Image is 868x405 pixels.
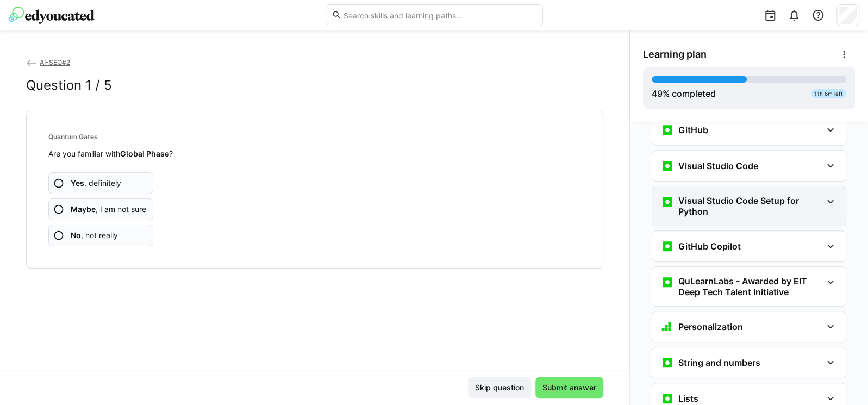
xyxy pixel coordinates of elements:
h3: GitHub Copilot [678,241,741,252]
span: , not really [71,230,118,241]
span: Skip question [473,382,526,393]
h3: String and numbers [678,357,760,368]
span: Learning plan [643,48,707,60]
h2: Question 1 / 5 [26,77,112,94]
b: Yes [71,178,84,188]
div: 11h 6m left [811,89,846,98]
span: Are you familiar with ? [48,149,173,158]
h3: Visual Studio Code Setup for Python [678,195,822,217]
h3: Personalization [678,321,743,332]
span: AI-SEQ#2 [40,58,70,66]
strong: Global Phase [120,149,169,158]
h4: Quantum Gates [48,133,581,141]
b: No [71,230,81,240]
button: Submit answer [535,377,603,398]
div: % completed [652,87,716,100]
input: Search skills and learning paths… [342,10,536,20]
span: , definitely [71,178,121,189]
b: Maybe [71,204,96,214]
span: Submit answer [541,382,598,393]
a: AI-SEQ#2 [26,58,70,66]
span: , I am not sure [71,204,146,215]
button: Skip question [468,377,531,398]
h3: GitHub [678,124,708,135]
span: 49 [652,88,663,99]
h3: QuLearnLabs - Awarded by EIT Deep Tech Talent Initiative [678,276,822,297]
h3: Visual Studio Code [678,160,758,171]
h3: Lists [678,393,698,404]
